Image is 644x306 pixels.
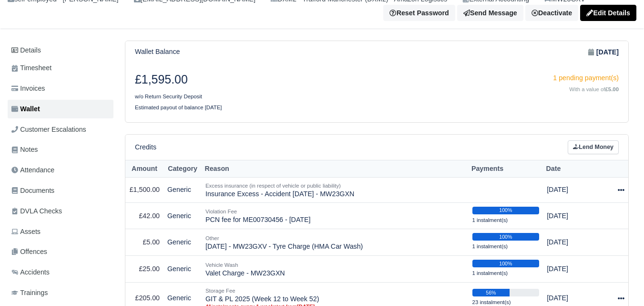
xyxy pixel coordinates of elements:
[569,86,619,92] small: With a value of
[543,202,605,229] td: [DATE]
[543,256,605,283] td: [DATE]
[472,243,508,249] small: 1 instalment(s)
[469,160,543,178] th: Payments
[205,288,235,294] small: Storage Fee
[457,5,523,21] a: Send Message
[472,217,508,223] small: 1 instalment(s)
[8,284,113,302] a: Trainings
[472,207,540,214] div: 100%
[164,160,202,178] th: Category
[125,256,164,283] td: £25.00
[11,185,54,196] span: Documents
[164,178,202,203] td: Generic
[605,86,619,92] strong: £5.00
[543,178,605,203] td: [DATE]
[202,256,469,283] td: Valet Charge - MW23GXN
[135,94,202,99] small: w/o Return Security Deposit
[205,209,237,214] small: Violation Fee
[125,202,164,229] td: £42.00
[8,263,113,282] a: Accidents
[202,202,469,229] td: PCN fee for ME00730456 - [DATE]
[205,235,219,241] small: Other
[543,160,605,178] th: Date
[205,262,238,268] small: Vehicle Wash
[568,140,619,154] a: Lend Money
[8,42,113,59] a: Details
[8,161,113,179] a: Attendance
[202,160,469,178] th: Reason
[8,120,113,139] a: Customer Escalations
[8,222,113,241] a: Assets
[11,246,47,257] span: Offences
[472,260,540,267] div: 100%
[8,202,113,221] a: DVLA Checks
[8,243,113,261] a: Offences
[11,165,54,176] span: Attendance
[125,160,164,178] th: Amount
[11,206,62,217] span: DVLA Checks
[11,287,48,298] span: Trainings
[8,140,113,159] a: Notes
[472,289,510,296] div: 56%
[11,104,40,115] span: Wallet
[580,5,636,21] a: Edit Details
[543,229,605,256] td: [DATE]
[164,202,202,229] td: Generic
[135,73,370,87] h3: £1,595.00
[11,144,38,155] span: Notes
[125,229,164,256] td: £5.00
[125,178,164,203] td: £1,500.00
[205,183,341,189] small: Excess insurance (in respect of vehicle or public liability)
[202,229,469,256] td: [DATE] - MW23GXV - Tyre Charge (HMA Car Wash)
[8,79,113,98] a: Invoices
[472,270,508,276] small: 1 instalment(s)
[135,143,156,151] h6: Credits
[164,256,202,283] td: Generic
[384,73,619,84] div: 1 pending payment(s)
[135,48,180,56] h6: Wallet Balance
[11,63,51,74] span: Timesheet
[164,229,202,256] td: Generic
[8,100,113,118] a: Wallet
[8,181,113,200] a: Documents
[472,299,511,305] small: 23 instalment(s)
[11,124,86,135] span: Customer Escalations
[596,47,619,58] strong: [DATE]
[383,5,455,21] button: Reset Password
[11,267,50,278] span: Accidents
[8,59,113,77] a: Timesheet
[135,105,222,110] small: Estimated payout of balance [DATE]
[472,233,540,241] div: 100%
[596,260,644,306] iframe: Chat Widget
[525,5,578,21] a: Deactivate
[202,178,469,203] td: Insurance Excess - Accident [DATE] - MW23GXN
[11,83,45,94] span: Invoices
[11,226,41,237] span: Assets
